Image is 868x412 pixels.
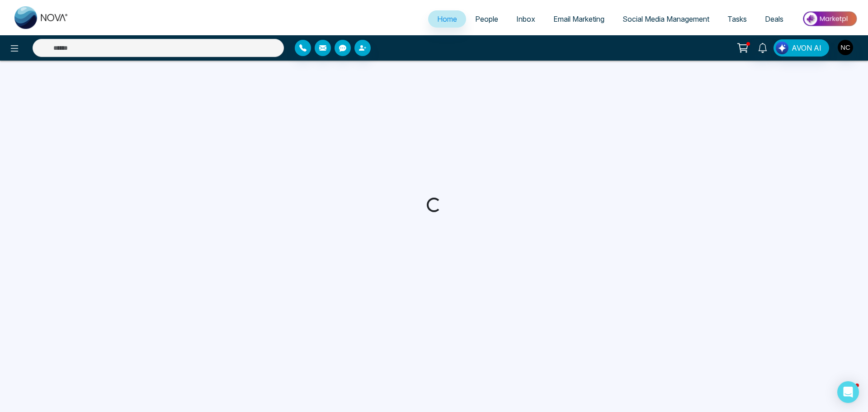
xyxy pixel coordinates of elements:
a: Email Marketing [544,10,613,28]
span: Email Marketing [553,14,604,24]
a: Inbox [507,10,544,28]
button: AVON AI [774,39,829,57]
a: Tasks [718,10,756,28]
a: Deals [756,10,793,28]
a: Home [428,10,466,28]
span: Social Media Management [623,14,709,24]
span: Tasks [727,14,747,24]
a: Social Media Management [613,10,718,28]
span: AVON AI [792,43,821,53]
a: People [466,10,507,28]
div: Open Intercom Messenger [837,381,859,403]
span: People [475,14,498,24]
img: Market-place.gif [797,9,863,29]
span: Home [437,14,457,24]
img: Lead Flow [776,42,788,54]
span: Deals [765,14,783,24]
img: Nova CRM Logo [14,6,69,29]
span: Inbox [516,14,535,24]
img: User Avatar [838,40,853,55]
